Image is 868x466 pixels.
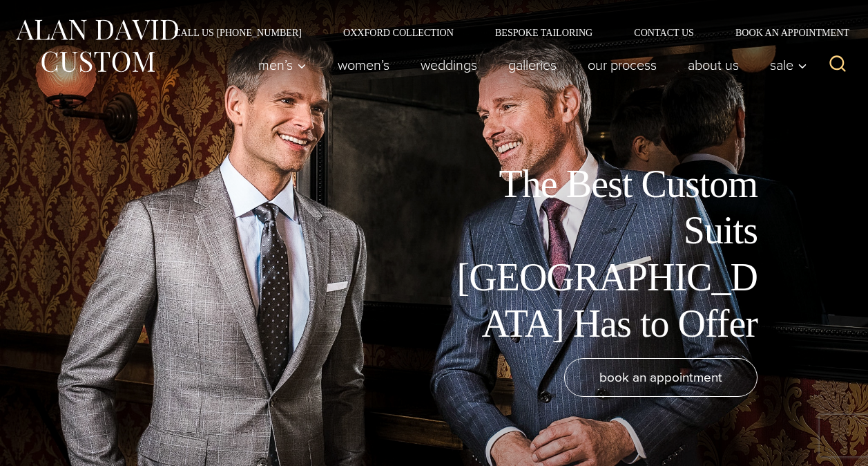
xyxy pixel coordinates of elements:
[14,15,180,77] img: Alan David Custom
[821,48,854,82] button: View Search Form
[599,367,722,387] span: book an appointment
[770,58,807,72] span: Sale
[153,28,854,37] nav: Secondary Navigation
[243,51,815,79] nav: Primary Navigation
[673,51,755,79] a: About Us
[258,58,307,72] span: Men’s
[564,358,758,397] a: book an appointment
[322,28,474,37] a: Oxxford Collection
[322,51,405,79] a: Women’s
[405,51,493,79] a: weddings
[613,28,715,37] a: Contact Us
[447,161,758,347] h1: The Best Custom Suits [GEOGRAPHIC_DATA] Has to Offer
[474,28,613,37] a: Bespoke Tailoring
[572,51,673,79] a: Our Process
[493,51,572,79] a: Galleries
[715,28,854,37] a: Book an Appointment
[153,28,322,37] a: Call Us [PHONE_NUMBER]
